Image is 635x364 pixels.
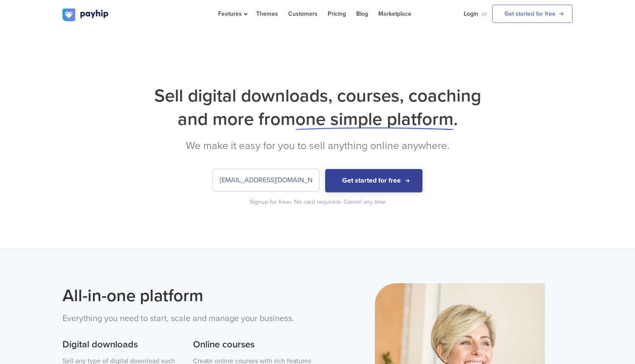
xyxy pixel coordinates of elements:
[62,139,573,152] h2: We make it easy for you to sell anything online anywhere.
[344,198,386,206] div: Cancel any time
[294,198,342,206] div: No card required
[325,169,422,192] button: Get started for free
[193,338,311,352] h3: Online courses
[62,312,311,325] p: Everything you need to start, scale and manage your business.
[62,283,311,308] h2: All-in-one platform
[213,169,319,191] input: Enter your email address
[62,84,573,131] h1: Sell digital downloads, courses, coaching and more from
[339,198,341,206] span: •
[218,10,246,17] span: Features
[62,8,109,21] img: logo.svg
[454,108,458,130] span: .
[295,108,454,130] span: one simple platform
[62,338,181,352] h3: Digital downloads
[492,5,573,23] a: Get started for free
[289,198,292,206] span: •
[250,198,292,206] div: Signup for free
